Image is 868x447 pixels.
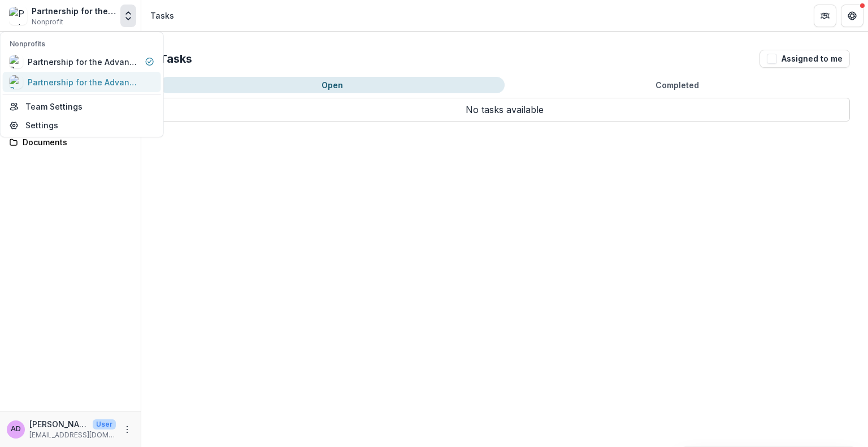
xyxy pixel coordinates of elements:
span: Nonprofit [32,17,63,27]
button: Open entity switcher [120,5,136,27]
button: Completed [505,77,850,93]
p: [EMAIL_ADDRESS][DOMAIN_NAME] [29,430,116,440]
button: Open [159,77,505,93]
div: Abbie Drozek [11,426,21,433]
p: User [93,419,116,429]
button: More [120,423,134,436]
div: Tasks [150,10,174,21]
button: Assigned to me [759,50,850,68]
img: Partnership for the Advancement and Immersion of Refugees (PAIR) [9,7,27,25]
button: Partners [814,5,836,27]
div: Partnership for the Advancement and Immersion of Refugees (PAIR) [32,5,116,17]
h2: Tasks [159,52,192,66]
nav: breadcrumb [146,7,179,24]
button: Get Help [841,5,863,27]
p: No tasks available [159,98,850,121]
a: Documents [5,133,136,151]
div: Documents [23,136,127,148]
p: [PERSON_NAME] [29,418,88,430]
